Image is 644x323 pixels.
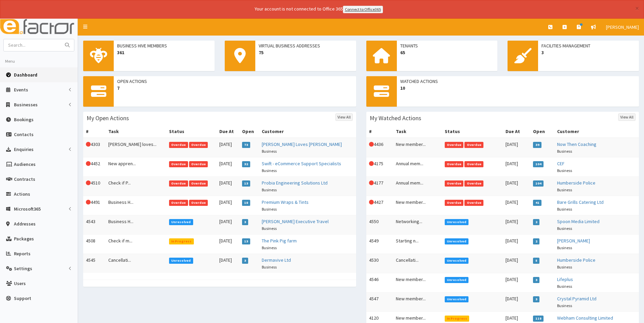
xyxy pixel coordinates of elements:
[393,234,442,254] td: Starting n...
[169,180,188,187] span: Overdue
[557,315,613,321] a: Webham Consulting Limited
[445,142,464,148] span: Overdue
[83,215,106,234] td: 4543
[169,219,193,225] span: Unresolved
[262,257,291,263] a: Dermavive Ltd
[366,254,393,273] td: 4530
[106,138,166,157] td: [PERSON_NAME] loves...
[189,200,208,206] span: Overdue
[259,49,353,56] span: 75
[606,24,639,30] span: [PERSON_NAME]
[217,138,239,157] td: [DATE]
[14,265,32,272] span: Settings
[83,125,106,138] th: #
[503,254,530,273] td: [DATE]
[262,141,342,147] a: [PERSON_NAME] Loves [PERSON_NAME]
[557,245,572,250] small: Business
[393,292,442,311] td: New member...
[503,125,530,138] th: Due At
[533,296,539,302] span: 3
[83,254,106,273] td: 4545
[343,6,383,13] a: Connect to Office365
[533,180,544,187] span: 104
[557,199,604,205] a: Bare Grills Catering Ltd
[557,180,595,186] a: Humberside Police
[166,125,217,138] th: Status
[366,234,393,254] td: 4549
[262,245,277,250] small: Business
[14,146,34,152] span: Enquiries
[262,238,297,244] a: The Pink Pig farm
[557,238,590,244] a: [PERSON_NAME]
[445,161,464,167] span: Overdue
[262,199,309,205] a: Premium Wraps & Tints
[259,125,356,138] th: Customer
[366,125,393,138] th: #
[533,277,539,283] span: 3
[557,296,596,302] a: Crystal Pyramid Ltd
[14,236,34,242] span: Packages
[557,218,600,224] a: Spoon Media Limited
[464,180,483,187] span: Overdue
[445,258,469,264] span: Unresolved
[106,125,166,138] th: Task
[189,180,208,187] span: Overdue
[169,142,188,148] span: Overdue
[106,176,166,196] td: Check if P...
[242,161,251,167] span: 32
[86,200,91,204] i: This Action is overdue!
[445,296,469,302] span: Unresolved
[464,161,483,167] span: Overdue
[541,42,636,49] span: Facilities Management
[83,196,106,215] td: 4491
[442,125,503,138] th: Status
[393,157,442,176] td: Annual mem...
[557,226,572,231] small: Business
[217,254,239,273] td: [DATE]
[366,138,393,157] td: 4436
[262,218,329,224] a: [PERSON_NAME] Executive Travel
[262,180,328,186] a: Probia Engineering Solutions Ltd
[445,238,469,244] span: Unresolved
[400,42,494,49] span: Tenants
[400,78,636,85] span: Watched Actions
[169,258,193,264] span: Unresolved
[366,215,393,234] td: 4550
[86,142,91,147] i: This Action is overdue!
[369,161,374,166] i: This Action is overdue!
[14,295,31,301] span: Support
[445,180,464,187] span: Overdue
[117,49,211,56] span: 361
[635,5,639,12] button: ×
[262,187,277,192] small: Business
[445,200,464,206] span: Overdue
[464,200,483,206] span: Overdue
[541,49,636,56] span: 3
[503,196,530,215] td: [DATE]
[445,219,469,225] span: Unresolved
[370,115,421,121] h3: My Watched Actions
[503,234,530,254] td: [DATE]
[87,115,129,121] h3: My Open Actions
[533,200,541,206] span: 41
[393,215,442,234] td: Networking...
[503,215,530,234] td: [DATE]
[14,176,35,182] span: Contracts
[14,87,28,93] span: Events
[366,157,393,176] td: 4175
[189,142,208,148] span: Overdue
[262,149,277,154] small: Business
[239,125,259,138] th: Open
[262,264,277,270] small: Business
[557,276,573,282] a: Lifeplus
[366,273,393,292] td: 4546
[262,226,277,231] small: Business
[369,142,374,147] i: This Action is overdue!
[557,160,565,167] a: CEF
[503,176,530,196] td: [DATE]
[262,160,341,167] a: Swift - eCommerce Support Specialists
[445,277,469,283] span: Unresolved
[601,19,644,36] a: [PERSON_NAME]
[14,280,26,286] span: Users
[169,161,188,167] span: Overdue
